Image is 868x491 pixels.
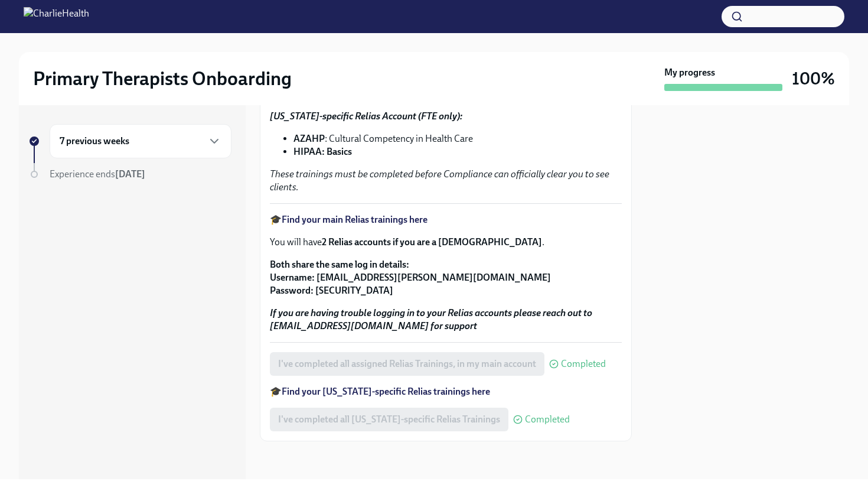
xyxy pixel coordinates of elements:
strong: [DATE] [115,168,145,180]
span: Completed [561,359,606,369]
p: You will have . [270,236,622,249]
h6: 7 previous weeks [60,135,129,148]
strong: 2 Relias accounts if you are a [DEMOGRAPHIC_DATA] [322,236,542,248]
em: These trainings must be completed before Compliance can officially clear you to see clients. [270,168,609,193]
span: Completed [525,415,570,424]
img: CharlieHealth [24,7,89,26]
strong: My progress [664,66,715,79]
strong: If you are having trouble logging in to your Relias accounts please reach out to [EMAIL_ADDRESS][... [270,307,592,331]
p: 🎓 [270,385,622,398]
a: Find your [US_STATE]-specific Relias trainings here [282,386,490,397]
strong: AZAHP [293,133,325,144]
h3: 100% [792,68,835,89]
h2: Primary Therapists Onboarding [33,67,292,90]
span: Experience ends [50,168,145,180]
div: 7 previous weeks [50,124,231,158]
p: 🎓 [270,213,622,226]
strong: HIPAA: Basics [293,146,352,157]
strong: Both share the same log in details: Username: [EMAIL_ADDRESS][PERSON_NAME][DOMAIN_NAME] Password:... [270,259,551,296]
li: : Cultural Competency in Health Care [293,132,622,145]
a: Find your main Relias trainings here [282,214,428,225]
strong: [US_STATE]-specific Relias Account (FTE only): [270,110,462,122]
